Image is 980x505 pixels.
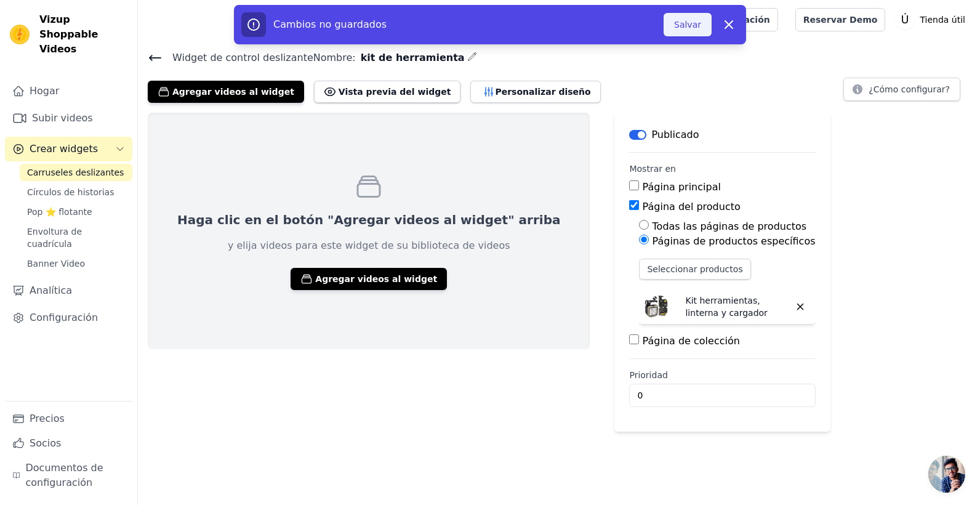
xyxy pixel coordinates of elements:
[5,406,132,431] a: Precios
[228,238,510,253] p: y elija videos para este widget de su biblioteca de videos
[5,278,132,303] a: Analítica
[639,259,750,280] button: Seleccionar productos
[313,52,356,63] font: Nombre:
[5,79,132,103] a: Hogar
[5,137,132,161] button: Crear widgets
[273,18,387,30] span: Cambios no guardados
[5,305,132,330] a: Configuración
[148,81,304,103] button: Agregar videos al widget
[27,225,125,250] span: Envoltura de cuadrícula
[653,235,816,247] label: Páginas de productos específicos
[5,456,132,495] a: Documentos de configuración
[20,203,132,220] a: Pop ⭐ flotante
[30,310,98,325] font: Configuración
[27,186,114,198] span: Círculos de historias
[790,296,811,317] button: Delete widget
[172,52,313,63] font: Widget de control deslizante
[685,294,777,319] p: Kit herramientas, linterna y cargador
[470,81,600,103] button: Personalizar diseño
[30,142,98,156] span: Crear widgets
[629,163,675,175] legend: Mostrar en
[20,164,132,181] a: Carruseles deslizantes
[644,294,669,319] img: Kit herramientas, linterna y cargador
[291,268,447,290] button: Agregar videos al widget
[643,201,741,212] label: Página del producto
[664,13,712,36] button: Salvar
[467,49,477,66] div: Edit Name
[339,86,451,98] font: Vista previa del widget
[25,461,125,490] font: Documentos de configuración
[172,86,294,98] font: Agregar videos al widget
[27,257,85,270] span: Banner Video
[315,273,437,285] font: Agregar videos al widget
[314,81,461,103] button: Vista previa del widget
[20,184,132,201] a: Círculos de historias
[643,335,740,347] label: Página de colección
[30,436,61,451] font: Socios
[869,83,950,95] font: ¿Cómo configurar?
[30,283,72,298] font: Analítica
[356,50,465,65] span: kit de herramienta
[843,78,960,101] button: ¿Cómo configurar?
[651,127,699,142] p: Publicado
[843,86,960,98] a: ¿Cómo configurar?
[5,106,132,131] a: Subir videos
[177,211,560,228] p: Haga clic en el botón "Agregar videos al widget" arriba
[27,206,92,218] span: Pop ⭐ flotante
[5,431,132,456] a: Socios
[20,255,132,272] a: Banner Video
[32,111,93,126] font: Subir videos
[20,223,132,252] a: Envoltura de cuadrícula
[928,456,965,493] a: Chat abierto
[30,84,59,99] font: Hogar
[643,181,721,193] label: Página principal
[495,86,590,98] font: Personalizar diseño
[653,220,807,232] label: Todas las páginas de productos
[27,166,124,179] span: Carruseles deslizantes
[30,411,65,426] font: Precios
[629,369,815,381] label: Prioridad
